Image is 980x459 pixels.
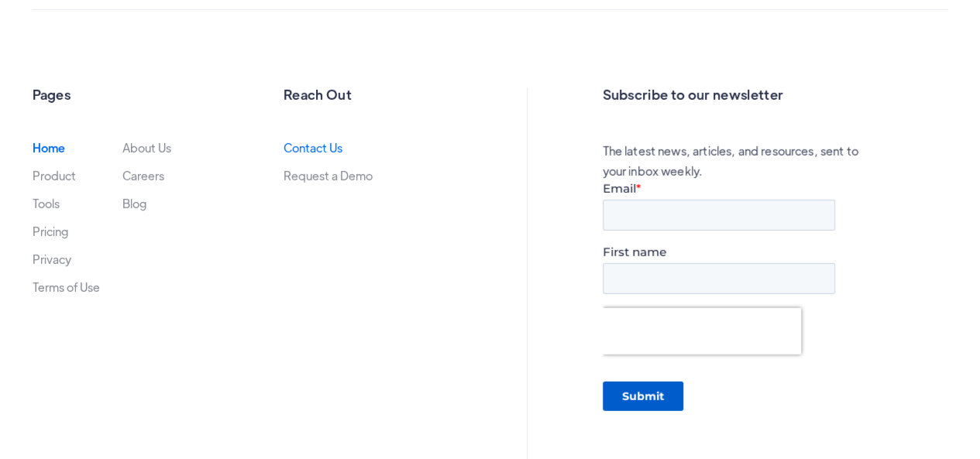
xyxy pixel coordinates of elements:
[603,87,948,102] h2: Subscribe to our newsletter
[122,170,164,182] a: Careers
[33,281,100,293] a: Terms of Use
[722,292,980,459] iframe: Chat Widget
[33,225,68,238] a: Pricing
[33,142,65,154] a: Home
[603,141,874,181] p: The latest news, articles, and resources, sent to your inbox weekly.
[122,197,146,210] a: Blog
[33,197,60,210] a: Tools
[284,170,373,182] a: Request a Demo
[33,253,71,265] a: Privacy
[33,87,200,102] h2: Pages
[122,142,171,154] a: About Us
[284,87,451,102] h2: Reach Out
[33,170,76,182] a: Product
[284,142,342,154] a: Contact Us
